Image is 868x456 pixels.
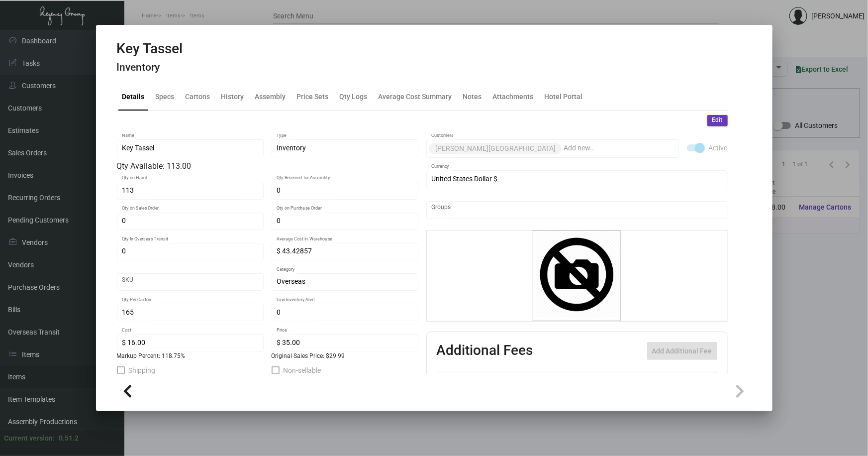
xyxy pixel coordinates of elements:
th: Type [466,372,575,390]
input: Add new.. [431,206,722,214]
div: Qty Logs [340,92,368,102]
span: Edit [712,116,723,124]
h2: Key Tassel [117,40,183,57]
div: Details [122,92,145,102]
div: Notes [463,92,482,102]
div: History [221,92,244,102]
th: Cost [575,372,614,390]
span: Add Additional Fee [652,347,712,355]
mat-chip: [PERSON_NAME][GEOGRAPHIC_DATA] [429,143,562,154]
div: Qty Available: 113.00 [117,160,418,172]
div: Attachments [493,92,534,102]
div: Hotel Portal [545,92,583,102]
div: Cartons [186,92,210,102]
span: Non-sellable [284,364,321,376]
button: Edit [707,115,728,126]
div: 0.51.2 [59,433,79,444]
h4: Inventory [117,61,183,74]
button: Add Additional Fee [647,342,717,360]
th: Price type [655,372,705,390]
th: Active [437,372,466,390]
input: Add new.. [564,144,674,152]
div: Price Sets [297,92,329,102]
th: Price [615,372,655,390]
h2: Additional Fees [437,342,533,360]
div: Average Cost Summary [379,92,452,102]
span: Active [709,142,728,154]
div: Assembly [255,92,286,102]
div: Specs [156,92,175,102]
span: Shipping [129,364,156,376]
div: Current version: [4,433,55,444]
